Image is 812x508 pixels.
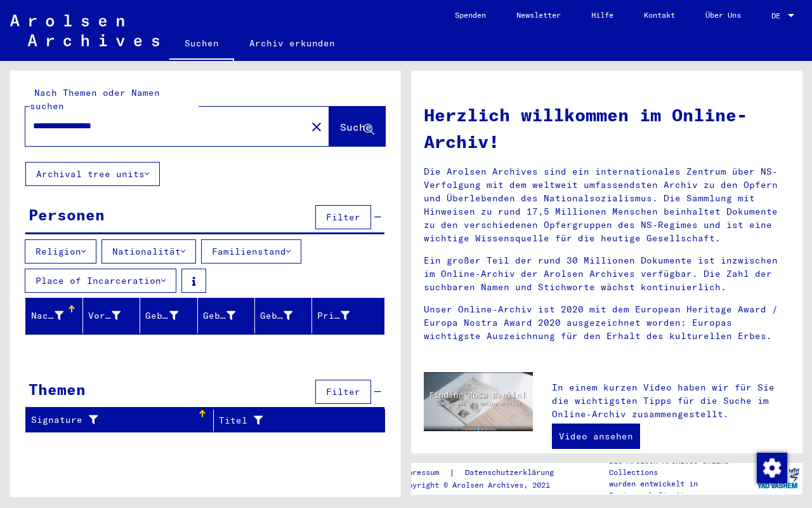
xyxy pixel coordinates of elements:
button: Filter [315,380,371,404]
p: Die Arolsen Archives sind ein internationales Zentrum über NS-Verfolgung mit dem weltweit umfasse... [424,165,790,245]
div: Vorname [88,309,121,323]
mat-icon: close [309,119,324,135]
p: Ein großer Teil der rund 30 Millionen Dokumente ist inzwischen im Online-Archiv der Arolsen Archi... [424,254,790,294]
button: Archival tree units [25,162,160,186]
button: Familienstand [201,239,301,264]
img: video.jpg [424,372,533,432]
img: Arolsen_neg.svg [10,15,159,46]
div: | [399,466,569,479]
span: Suche [340,121,372,133]
mat-header-cell: Vorname [83,298,140,333]
div: Prisoner # [317,309,350,323]
span: Filter [326,386,360,398]
mat-header-cell: Geburtsdatum [255,298,312,333]
h1: Herzlich willkommen im Online-Archiv! [424,102,790,155]
button: Suche [329,107,385,146]
div: Personen [29,203,105,226]
button: Nationalität [101,239,196,264]
button: Filter [315,205,371,229]
mat-label: Nach Themen oder Namen suchen [30,87,160,112]
mat-header-cell: Nachname [26,298,83,333]
div: Prisoner # [317,305,369,326]
a: Datenschutzerklärung [455,466,569,479]
button: Place of Incarceration [25,269,176,293]
div: Titel [219,410,369,431]
a: Video ansehen [552,424,640,449]
div: Geburt‏ [203,309,235,323]
a: Archiv erkunden [234,28,350,58]
mat-header-cell: Prisoner # [312,298,384,333]
a: Impressum [399,466,449,479]
p: Die Arolsen Archives Online-Collections [609,455,754,478]
p: wurden entwickelt in Partnerschaft mit [609,478,754,501]
a: Suchen [169,28,234,61]
div: Geburt‏ [203,305,254,326]
div: Geburtsdatum [260,309,292,323]
p: Copyright © Arolsen Archives, 2021 [399,479,569,491]
button: Clear [304,114,329,139]
img: yv_logo.png [754,462,802,494]
div: Titel [219,414,353,427]
span: Filter [326,211,360,223]
p: Unser Online-Archiv ist 2020 mit dem European Heritage Award / Europa Nostra Award 2020 ausgezeic... [424,303,790,343]
div: Vorname [88,305,140,326]
span: DE [771,11,785,20]
p: In einem kurzen Video haben wir für Sie die wichtigsten Tipps für die Suche im Online-Archiv zusa... [552,381,790,421]
div: Signature [31,413,197,427]
div: Geburtsname [145,309,178,323]
div: Nachname [31,309,63,323]
div: Nachname [31,305,82,326]
div: Themen [29,378,86,401]
div: Geburtsdatum [260,305,311,326]
div: Geburtsname [145,305,197,326]
button: Religion [25,239,96,264]
mat-header-cell: Geburtsname [140,298,197,333]
mat-header-cell: Geburt‏ [198,298,255,333]
img: Zustimmung ändern [757,453,787,483]
div: Signature [31,410,213,431]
